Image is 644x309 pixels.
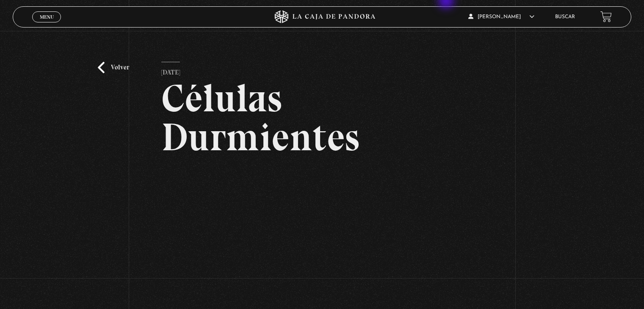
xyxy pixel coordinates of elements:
[40,14,54,19] span: Menu
[468,14,534,19] span: [PERSON_NAME]
[600,11,612,22] a: View your shopping cart
[161,79,483,157] h2: Células Durmientes
[555,14,575,19] a: Buscar
[98,62,129,73] a: Volver
[161,62,180,79] p: [DATE]
[37,21,57,27] span: Cerrar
